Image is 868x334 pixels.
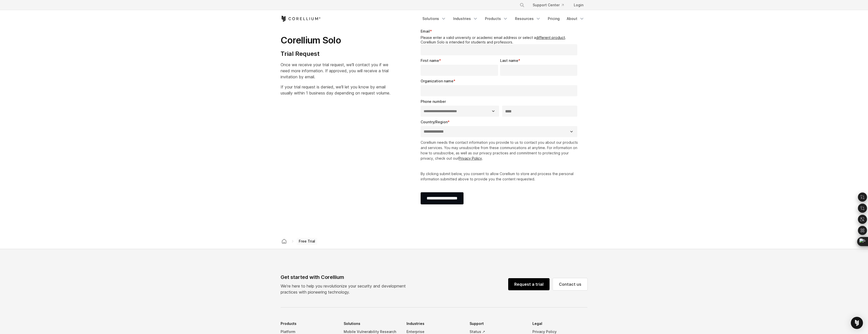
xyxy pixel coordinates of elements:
[500,58,518,63] span: Last name
[553,278,587,290] a: Contact us
[564,14,587,23] a: About
[421,120,448,124] span: Country/Region
[421,79,453,83] span: Organization name
[421,171,579,182] p: By clicking submit below, you consent to allow Corellium to store and process the personal inform...
[421,99,446,104] span: Phone number
[450,14,481,23] a: Industries
[518,1,527,10] button: Search
[570,1,587,10] a: Login
[281,62,389,79] span: Once we receive your trial request, we'll contact you if we need more information. If approved, y...
[545,14,563,23] a: Pricing
[421,58,439,63] span: First name
[508,278,550,290] a: Request a trial
[281,283,410,295] p: We’re here to help you revolutionize your security and development practices with pioneering tech...
[281,50,390,58] h4: Trial Request
[851,317,863,329] div: Open Intercom Messenger
[297,238,317,245] span: Free Trial
[536,35,565,40] a: different product
[529,1,568,10] a: Support Center
[421,35,579,44] legend: Please enter a valid university or academic email address or select a . Corellium Solo is intende...
[419,14,449,23] a: Solutions
[421,140,579,161] p: Corellium needs the contact information you provide to us to contact you about our products and s...
[513,1,587,10] div: Navigation Menu
[281,16,321,22] a: Corellium Home
[419,14,587,23] div: Navigation Menu
[512,14,544,23] a: Resources
[281,35,390,46] h1: Corellium Solo
[421,29,430,33] span: Email
[280,238,289,245] a: Corellium home
[482,14,511,23] a: Products
[281,84,390,96] span: If your trial request is denied, we'll let you know by email usually within 1 business day depend...
[281,273,410,281] div: Get started with Corellium
[458,156,482,160] a: Privacy Policy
